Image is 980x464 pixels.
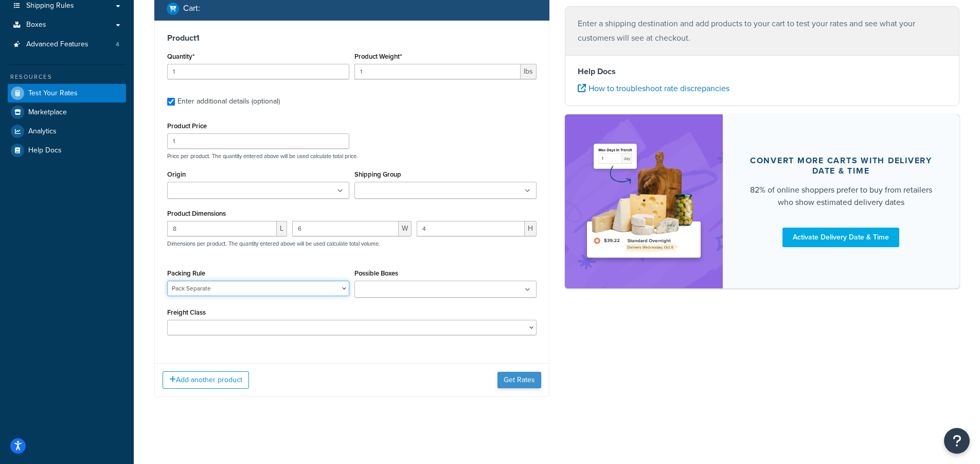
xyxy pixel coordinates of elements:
span: 4 [116,40,119,49]
label: Quantity* [167,53,194,60]
a: Analytics [8,122,126,141]
span: Shipping Rules [26,2,74,10]
a: Test Your Rates [8,84,126,102]
span: lbs [521,64,537,79]
button: Get Rates [497,372,541,388]
button: Open Resource Center [944,428,970,454]
span: Marketplace [28,108,67,117]
label: Shipping Group [354,170,401,178]
h4: Help Docs [578,65,947,78]
label: Packing Rule [167,269,205,277]
span: Test Your Rates [28,89,78,98]
span: W [399,221,412,236]
input: 0.0 [167,64,349,79]
h3: Product 1 [167,33,537,43]
div: Convert more carts with delivery date & time [747,156,935,176]
span: L [277,221,287,236]
a: Boxes [8,15,126,35]
label: Freight Class [167,308,206,316]
a: Advanced Features4 [8,35,126,54]
label: Product Dimensions [167,210,226,217]
span: Boxes [26,21,46,29]
button: Add another product [163,371,249,389]
span: Help Docs [28,146,62,155]
img: feature-image-ddt-36eae7f7280da8017bfb280eaccd9c446f90b1fe08728e4019434db127062ab4.png [580,130,707,273]
a: How to troubleshoot rate discrepancies [578,82,729,94]
div: 82% of online shoppers prefer to buy from retailers who show estimated delivery dates [747,184,935,209]
span: H [525,221,537,236]
li: Advanced Features [8,35,126,54]
label: Product Weight* [354,53,402,60]
a: Help Docs [8,141,126,160]
p: Dimensions per product. The quantity entered above will be used calculate total volume. [165,240,380,247]
h2: Cart : [183,4,200,13]
span: Analytics [28,127,57,136]
div: Enter additional details (optional) [177,94,280,109]
input: 0.00 [354,64,521,79]
label: Product Price [167,122,207,130]
label: Origin [167,170,186,178]
span: Advanced Features [26,40,88,49]
div: Resources [8,73,126,81]
a: Activate Delivery Date & Time [782,228,899,247]
p: Enter a shipping destination and add products to your cart to test your rates and see what your c... [578,16,947,45]
a: Marketplace [8,103,126,122]
p: Price per product. The quantity entered above will be used calculate total price. [165,152,539,160]
input: Enter additional details (optional) [167,98,175,106]
label: Possible Boxes [354,269,398,277]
